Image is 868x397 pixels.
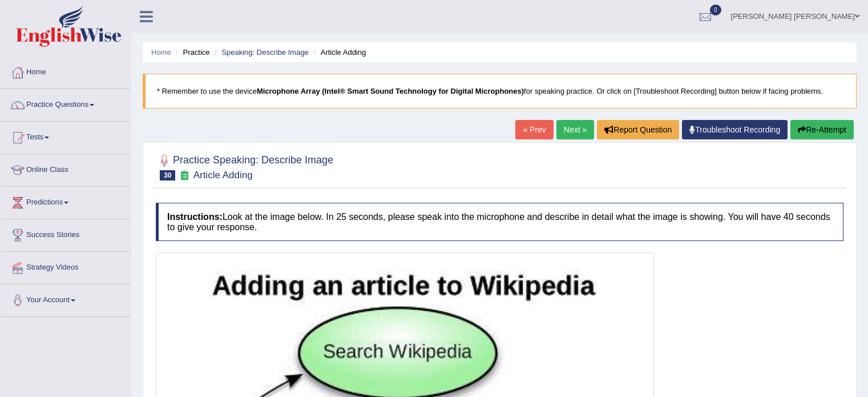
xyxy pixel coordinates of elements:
a: Troubleshoot Recording [682,120,788,139]
li: Article Adding [310,47,366,58]
span: 0 [710,5,721,15]
small: Article Adding [193,170,253,181]
a: « Prev [515,120,553,139]
a: Success Stories [1,219,131,248]
h2: Practice Speaking: Describe Image [156,152,333,181]
a: Online Class [1,154,131,183]
span: 30 [160,170,175,181]
li: Practice [173,47,209,58]
a: Speaking: Describe Image [221,48,308,57]
h4: Look at the image below. In 25 seconds, please speak into the microphone and describe in detail w... [156,203,843,241]
a: Tests [1,122,131,150]
small: Exam occurring question [178,170,190,181]
a: Practice Questions [1,89,131,118]
a: Your Account [1,284,131,313]
a: Home [1,57,131,85]
button: Report Question [597,120,679,139]
button: Re-Attempt [790,120,854,139]
a: Strategy Videos [1,252,131,280]
a: Predictions [1,187,131,215]
blockquote: * Remember to use the device for speaking practice. Or click on [Troubleshoot Recording] button b... [143,74,857,109]
a: Home [151,48,171,57]
b: Instructions: [167,212,223,222]
a: Next » [556,120,594,139]
b: Microphone Array (Intel® Smart Sound Technology for Digital Microphones) [257,87,524,95]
